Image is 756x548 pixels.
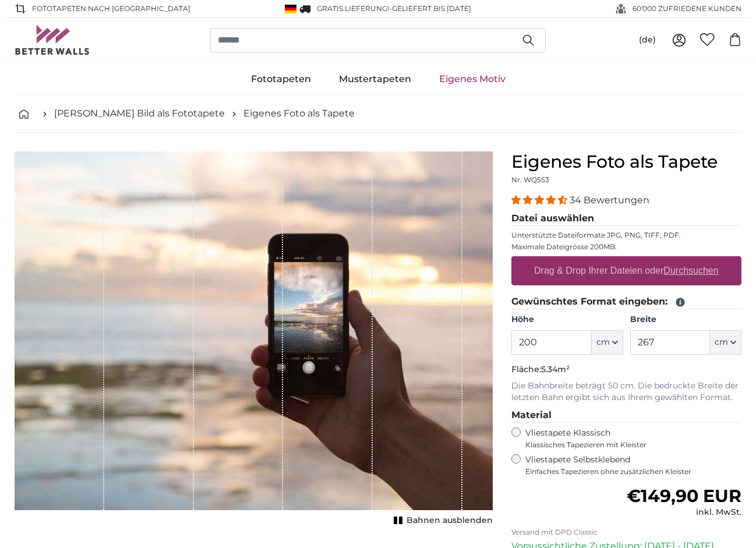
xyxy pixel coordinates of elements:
legend: Datei auswählen [511,211,741,226]
span: €149,90 EUR [627,485,741,507]
span: 60'000 ZUFRIEDENE KUNDEN [633,3,741,14]
label: Breite [630,314,741,326]
span: Klassisches Tapezieren mit Kleister [525,440,732,450]
img: Betterwalls [15,25,90,55]
span: Nr. WQ553 [511,175,549,184]
span: Bahnen ausblenden [407,515,493,526]
p: Fläche: [511,364,741,376]
a: [PERSON_NAME] Bild als Fototapete [54,107,225,121]
span: 4.32 stars [511,195,570,206]
legend: Gewünschtes Format eingeben: [511,295,741,309]
h1: Eigenes Foto als Tapete [511,151,741,172]
label: Vliestapete Selbstklebend [525,454,741,476]
a: Eigenes Foto als Tapete [243,107,355,121]
nav: breadcrumbs [15,95,741,133]
button: (de) [630,30,665,51]
div: inkl. MwSt. [627,507,741,518]
legend: Material [511,408,741,423]
p: Versand mit DPD Classic [511,528,741,537]
button: cm [710,330,741,355]
a: Mustertapeten [325,64,425,94]
label: Vliestapete Klassisch [525,427,732,450]
span: 34 Bewertungen [570,195,649,206]
img: Deutschland [285,5,296,13]
span: cm [596,337,610,348]
p: Maximale Dateigrösse 200MB. [511,242,741,252]
span: GRATIS Lieferung! [317,4,389,13]
div: 1 of 1 [15,151,493,529]
a: Fototapeten [237,64,325,94]
button: cm [592,330,623,355]
label: Höhe [511,314,623,326]
button: Bahnen ausblenden [390,512,493,529]
span: 5.34m² [541,364,570,374]
span: Geliefert bis [DATE] [392,4,471,13]
span: Einfaches Tapezieren ohne zusätzlichen Kleister [525,467,741,476]
p: Die Bahnbreite beträgt 50 cm. Die bedruckte Breite der letzten Bahn ergibt sich aus Ihrem gewählt... [511,380,741,404]
span: - [389,4,471,13]
p: Unterstützte Dateiformate JPG, PNG, TIFF, PDF. [511,231,741,240]
a: Eigenes Motiv [425,64,520,94]
span: Fototapeten nach [GEOGRAPHIC_DATA] [32,3,190,14]
span: cm [715,337,728,348]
